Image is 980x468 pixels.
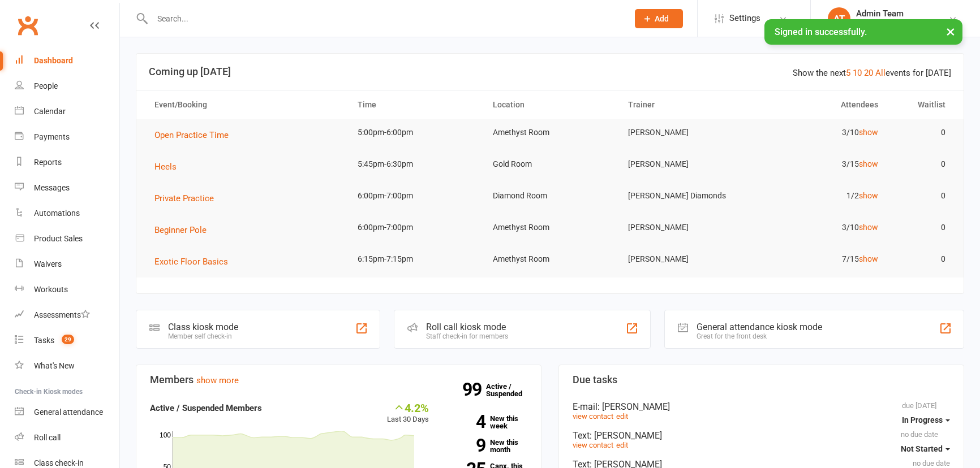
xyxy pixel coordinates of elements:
div: Show the next events for [DATE] [793,66,951,80]
td: 3/10 [753,119,888,146]
span: Heels [154,162,177,172]
div: Roll call [34,433,61,442]
th: Time [347,90,483,119]
span: In Progress [902,415,943,424]
td: 6:00pm-7:00pm [347,183,483,209]
strong: 4 [446,413,485,430]
span: : [PERSON_NAME] [590,430,662,441]
th: Waitlist [888,90,956,119]
a: 5 [846,68,850,78]
a: Waivers [15,252,119,277]
td: 6:15pm-7:15pm [347,246,483,272]
a: Reports [15,150,119,175]
a: view contact [573,412,613,421]
td: 0 [888,214,956,241]
td: 1/2 [753,183,888,209]
button: Beginner Pole [154,223,214,237]
span: : [PERSON_NAME] [598,401,670,412]
button: Not Started [901,439,950,459]
a: What's New [15,353,119,379]
span: Settings [729,6,760,31]
div: General attendance [34,408,103,417]
a: show [859,191,878,200]
a: edit [616,412,628,421]
div: Diamond Dance [856,19,912,29]
a: 9New this month [446,439,527,453]
div: Class check-in [34,458,84,467]
span: Open Practice Time [154,130,229,140]
td: 3/15 [753,151,888,177]
a: Messages [15,175,119,201]
button: Heels [154,160,184,174]
a: edit [616,441,628,449]
a: 4New this week [446,415,527,430]
a: show [859,128,878,137]
th: Event/Booking [144,90,347,119]
button: Add [635,9,683,28]
a: All [875,68,886,78]
td: 5:00pm-6:00pm [347,119,483,146]
div: Messages [34,183,70,192]
td: [PERSON_NAME] Diamonds [618,183,753,209]
td: 3/10 [753,214,888,241]
a: 10 [853,68,862,78]
h3: Coming up [DATE] [149,66,951,77]
a: Roll call [15,425,119,450]
strong: 99 [462,381,486,398]
td: 0 [888,119,956,146]
strong: Active / Suspended Members [150,403,262,413]
strong: 9 [446,437,485,454]
div: What's New [34,361,75,370]
th: Attendees [753,90,888,119]
span: Exotic Floor Basics [154,257,228,267]
div: E-mail [573,401,950,412]
a: Assessments [15,302,119,328]
a: 20 [864,68,873,78]
span: Private Practice [154,193,214,203]
a: view contact [573,441,613,449]
td: 0 [888,246,956,272]
a: Calendar [15,99,119,124]
a: Tasks 29 [15,328,119,353]
span: 29 [62,335,74,344]
a: Workouts [15,277,119,302]
td: Amethyst Room [483,214,618,241]
div: Tasks [34,336,54,345]
a: 99Active / Suspended [486,374,536,406]
td: 7/15 [753,246,888,272]
a: show [859,254,878,263]
a: Payments [15,124,119,150]
button: Open Practice Time [154,128,237,142]
a: show [859,159,878,168]
a: Clubworx [14,11,42,40]
div: Payments [34,132,70,141]
td: 6:00pm-7:00pm [347,214,483,241]
a: Product Sales [15,226,119,252]
td: Diamond Room [483,183,618,209]
a: Automations [15,201,119,226]
th: Trainer [618,90,753,119]
div: Great for the front desk [697,332,822,340]
button: In Progress [902,410,950,430]
td: 0 [888,151,956,177]
a: show [859,223,878,232]
div: Waivers [34,259,62,268]
th: Location [483,90,618,119]
div: Roll call kiosk mode [426,322,508,332]
td: Amethyst Room [483,119,618,146]
div: Calendar [34,107,66,116]
div: Text [573,430,950,441]
div: Admin Team [856,8,912,19]
div: 4.2% [387,401,429,414]
span: Not Started [901,444,943,453]
td: 0 [888,183,956,209]
td: Gold Room [483,151,618,177]
button: Private Practice [154,192,222,205]
span: Signed in successfully. [775,27,867,37]
div: Assessments [34,310,90,319]
div: AT [828,7,850,30]
div: Dashboard [34,56,73,65]
h3: Members [150,374,527,385]
a: General attendance kiosk mode [15,400,119,425]
a: People [15,73,119,99]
